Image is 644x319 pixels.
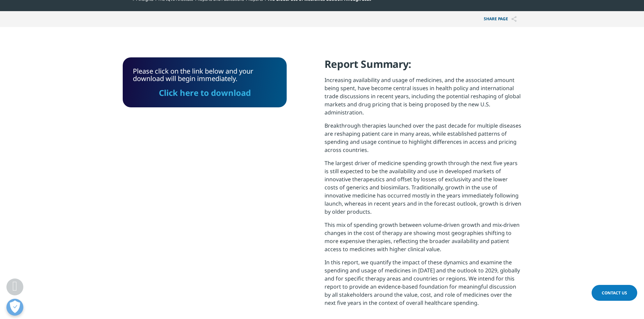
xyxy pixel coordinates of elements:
div: Please click on the link below and your download will begin immediately. [133,68,277,97]
span: Contact Us [602,290,627,296]
h4: Report Summary: [325,57,522,76]
button: Open Preferences [6,299,23,316]
p: The largest driver of medicine spending growth through the next five years is still expected to b... [325,159,522,221]
a: Contact Us [592,285,637,301]
p: In this report, we quantify the impact of these dynamics and examine the spending and usage of me... [325,258,522,312]
p: Breakthrough therapies launched over the past decade for multiple diseases are reshaping patient ... [325,122,522,159]
p: Share PAGE [479,11,522,27]
p: This mix of spending growth between volume-driven growth and mix-driven changes in the cost of th... [325,221,522,258]
img: Share PAGE [511,16,517,22]
p: Increasing availability and usage of medicines, and the associated amount being spent, have becom... [325,76,522,122]
button: Share PAGEShare PAGE [479,11,522,27]
a: Click here to download [159,87,251,98]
